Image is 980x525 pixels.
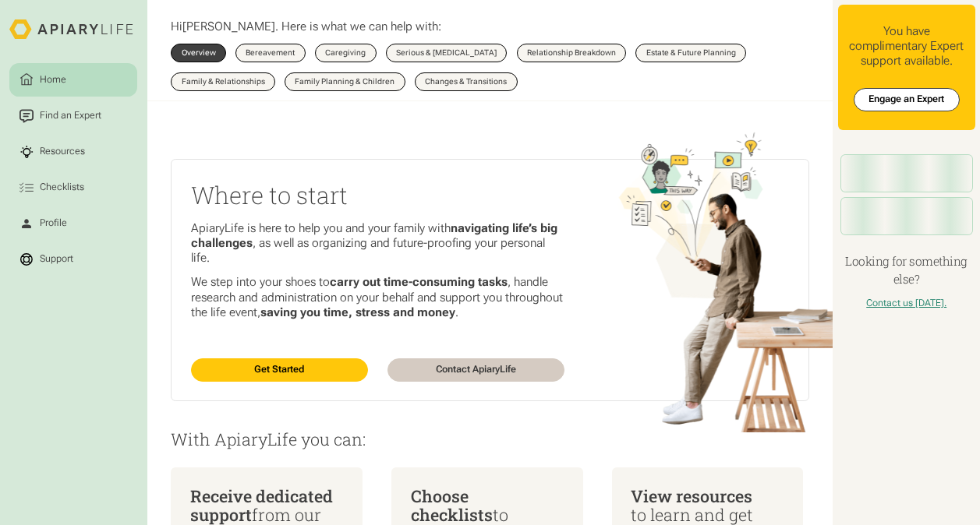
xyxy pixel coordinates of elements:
a: Profile [9,206,137,240]
a: Estate & Future Planning [635,44,746,62]
a: Overview [171,44,226,62]
div: Profile [37,217,69,231]
a: Checklists [9,171,137,204]
a: Caregiving [315,44,377,62]
div: Family Planning & Children [295,78,394,86]
a: Support [9,242,137,276]
h4: Looking for something else? [838,252,975,288]
p: Hi . Here is what we can help with: [171,19,441,34]
a: Engage an Expert [854,88,960,111]
a: Family Planning & Children [285,72,405,91]
div: Caregiving [325,49,366,57]
div: Checklists [37,181,87,195]
span: View resources [631,484,752,507]
span: [PERSON_NAME] [182,19,275,33]
h2: Where to start [191,179,564,211]
a: Serious & [MEDICAL_DATA] [386,44,508,62]
div: Bereavement [246,49,295,57]
a: Contact ApiaryLife [387,358,564,382]
a: Find an Expert [9,99,137,132]
a: Resources [9,135,137,168]
a: Get Started [191,358,368,382]
strong: carry out time-consuming tasks [330,275,508,289]
a: Contact us [DATE]. [866,298,946,308]
div: Family & Relationships [182,78,265,86]
div: Home [37,72,69,86]
a: Relationship Breakdown [517,44,627,62]
a: Changes & Transitions [415,72,518,91]
p: We step into your shoes to , handle research and administration on your behalf and support you th... [191,275,564,320]
a: Bereavement [235,44,306,62]
div: Find an Expert [37,109,104,123]
div: Support [37,252,76,266]
p: With ApiaryLife you can: [171,430,808,449]
div: Relationship Breakdown [527,49,616,57]
a: Home [9,63,137,97]
div: Resources [37,145,87,159]
p: ApiaryLife is here to help you and your family with , as well as organizing and future-proofing y... [191,221,564,266]
strong: navigating life’s big challenges [191,221,557,250]
div: Estate & Future Planning [646,49,736,57]
div: Changes & Transitions [425,78,507,86]
div: You have complimentary Expert support available. [847,24,966,69]
a: Family & Relationships [171,72,275,91]
div: Serious & [MEDICAL_DATA] [396,49,497,57]
strong: saving you time, stress and money [260,305,455,319]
